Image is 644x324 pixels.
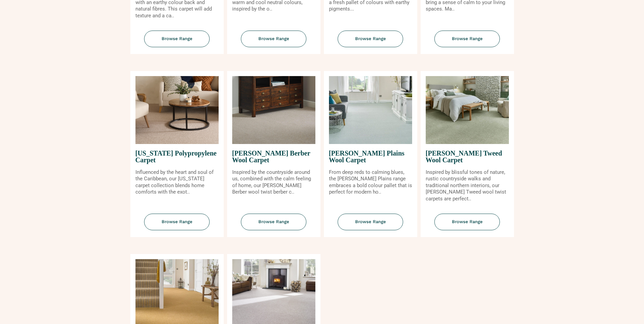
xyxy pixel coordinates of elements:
a: Browse Range [130,31,224,54]
p: Influenced by the heart and soul of the Caribbean, our [US_STATE] carpet collection blends home c... [135,169,219,196]
span: Browse Range [435,214,500,230]
img: Tomkinson Plains Wool Carpet [329,76,412,144]
span: [PERSON_NAME] Plains Wool Carpet [329,144,412,169]
a: Browse Range [421,31,514,54]
a: Browse Range [227,214,320,237]
a: Browse Range [227,31,320,54]
span: Browse Range [338,214,403,230]
span: Browse Range [241,214,307,230]
p: Inspired by the countryside around us, combined with the calm feeling of home, our [PERSON_NAME] ... [232,169,315,196]
a: Browse Range [324,31,417,54]
span: [PERSON_NAME] Tweed Wool Carpet [426,144,509,169]
p: From deep reds to calming blues, the [PERSON_NAME] Plains range embraces a bold colour pallet tha... [329,169,412,196]
span: Browse Range [241,31,307,47]
img: Puerto Rico Polypropylene Carpet [135,76,219,144]
span: Browse Range [338,31,403,47]
span: [PERSON_NAME] Berber Wool Carpet [232,144,315,169]
span: Browse Range [144,214,210,230]
span: Browse Range [435,31,500,47]
a: Browse Range [324,214,417,237]
a: Browse Range [130,214,224,237]
p: Inspired by blissful tones of nature, rustic countryside walks and traditional northern interiors... [426,169,509,202]
img: Tomkinson Tweed Wool Carpet [426,76,509,144]
img: Tomkinson Berber Wool Carpet [232,76,315,144]
a: Browse Range [421,214,514,237]
span: Browse Range [144,31,210,47]
span: [US_STATE] Polypropylene Carpet [135,144,219,169]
